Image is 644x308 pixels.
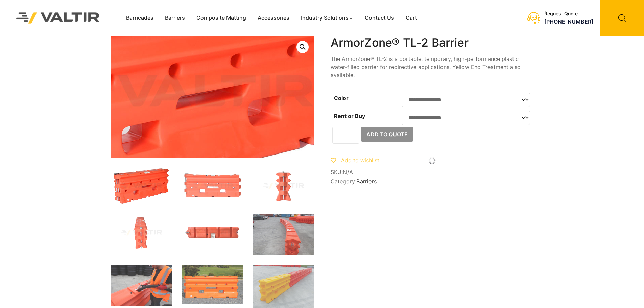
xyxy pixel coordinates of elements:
img: ArmorZone-main-image-scaled-1.jpg [182,265,243,304]
a: Contact Us [359,13,400,23]
label: Color [334,95,349,101]
a: Accessories [252,13,295,23]
img: Valtir Rentals [7,3,109,32]
a: Barriers [356,178,377,185]
a: Composite Matting [191,13,252,23]
a: Cart [400,13,423,23]
a: Barriers [159,13,191,23]
img: Armorzone_Org_Front.jpg [182,168,243,204]
input: Product quantity [332,127,359,144]
a: [PHONE_NUMBER] [544,18,593,25]
a: Barricades [120,13,159,23]
p: The ArmorZone® TL-2 is a portable, temporary, high-performance plastic water-filled barrier for r... [331,55,533,79]
button: Add to Quote [361,127,413,142]
img: ArmorZone_Org_3Q.jpg [111,168,172,204]
label: Rent or Buy [334,113,365,119]
img: IMG_8185-scaled-1.jpg [111,265,172,306]
a: Industry Solutions [295,13,359,23]
img: Armorzone_Org_Top.jpg [182,214,243,251]
span: N/A [343,169,353,175]
div: Request Quote [544,11,593,17]
img: Armorzone_Org_Side.jpg [253,168,314,204]
h1: ArmorZone® TL-2 Barrier [331,36,533,50]
span: Category: [331,178,533,185]
span: SKU: [331,169,533,175]
img: Armorzone_Org_x1.jpg [111,214,172,251]
img: IMG_8193-scaled-1.jpg [253,214,314,255]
